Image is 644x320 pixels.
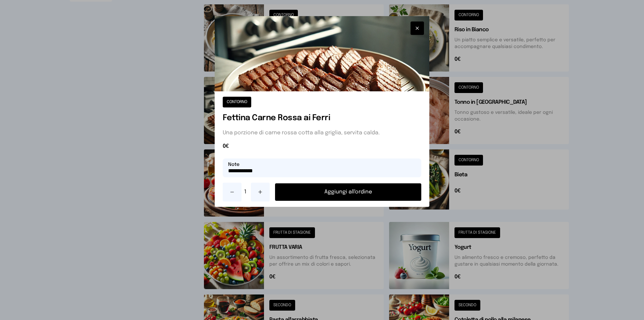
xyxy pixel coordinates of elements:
h1: Fettina Carne Rossa ai Ferri [223,113,421,124]
button: CONTORNO [223,97,251,107]
span: 0€ [223,142,421,150]
span: 1 [244,188,248,196]
button: Aggiungi all'ordine [275,183,421,201]
p: Una porzione di carne rossa cotta alla griglia, servita calda. [223,129,421,137]
img: Fettina Carne Rossa ai Ferri [215,16,429,91]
